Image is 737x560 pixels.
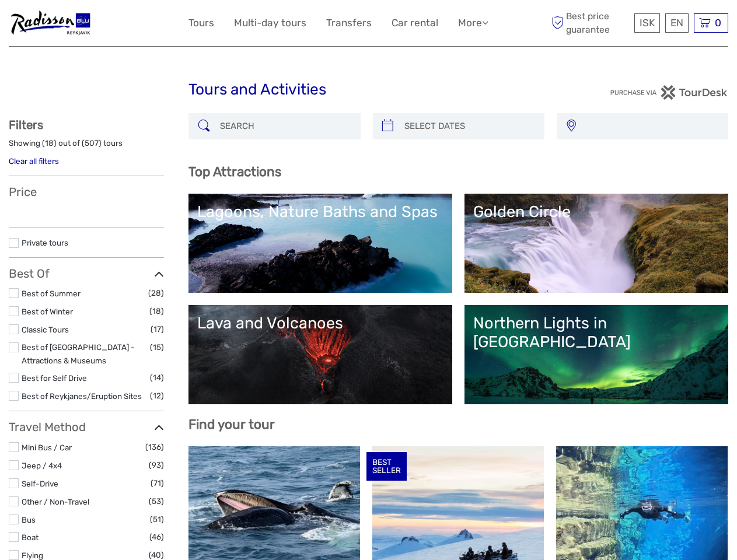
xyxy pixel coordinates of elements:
span: (53) [149,495,164,508]
span: (51) [150,513,164,526]
span: (28) [148,286,164,300]
a: Other / Non-Travel [22,497,89,506]
h1: Tours and Activities [188,80,549,99]
img: 344-13b1ddd5-6d03-4bc9-8ab7-46461a61a986_logo_small.jpg [9,9,92,37]
span: (93) [149,459,164,472]
input: SELECT DATES [400,116,539,136]
a: Best of [GEOGRAPHIC_DATA] - Attractions & Museums [22,342,135,365]
a: Bus [22,515,36,524]
a: Best of Winter [22,307,73,316]
span: (17) [151,323,164,336]
a: Golden Circle [473,202,719,284]
h3: Travel Method [9,420,164,434]
span: ISK [640,17,655,29]
div: Northern Lights in [GEOGRAPHIC_DATA] [473,314,719,352]
a: Jeep / 4x4 [22,461,62,470]
input: SEARCH [215,116,354,136]
label: 507 [85,138,99,149]
div: Golden Circle [473,202,719,221]
a: Tours [188,15,214,32]
a: Mini Bus / Car [22,443,72,452]
a: Best of Reykjanes/Eruption Sites [22,391,142,401]
a: Transfers [326,15,372,32]
label: 18 [45,138,54,149]
h3: Best Of [9,267,164,281]
a: Northern Lights in [GEOGRAPHIC_DATA] [473,314,719,395]
span: (46) [149,530,164,544]
span: (136) [145,440,164,454]
span: (18) [149,304,164,318]
span: (71) [151,477,164,490]
span: (14) [150,371,164,384]
a: Lagoons, Nature Baths and Spas [197,202,443,284]
span: (15) [150,341,164,354]
a: Self-Drive [22,479,58,488]
a: Best of Summer [22,289,81,298]
a: Car rental [392,15,438,32]
b: Find your tour [188,416,275,432]
div: Lava and Volcanoes [197,314,443,332]
a: Best for Self Drive [22,373,87,383]
div: Lagoons, Nature Baths and Spas [197,202,443,221]
h3: Price [9,185,164,199]
a: Multi-day tours [234,15,306,32]
a: Boat [22,533,39,542]
a: Classic Tours [22,325,69,334]
b: Top Attractions [188,164,281,180]
a: Clear all filters [9,156,59,166]
a: Flying [22,551,43,560]
span: 0 [713,17,723,29]
div: BEST SELLER [366,452,407,481]
a: More [458,15,488,32]
a: Lava and Volcanoes [197,314,443,395]
div: EN [665,13,689,33]
img: PurchaseViaTourDesk.png [610,85,728,100]
a: Private tours [22,238,68,247]
span: Best price guarantee [549,10,631,36]
div: Showing ( ) out of ( ) tours [9,138,164,156]
span: (12) [150,389,164,402]
strong: Filters [9,118,43,132]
